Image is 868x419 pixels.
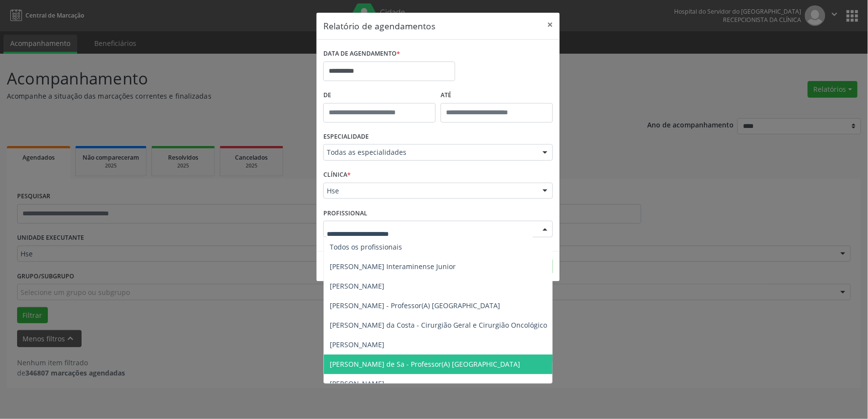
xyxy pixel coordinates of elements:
[330,281,384,291] span: [PERSON_NAME]
[330,340,384,349] span: [PERSON_NAME]
[323,46,400,62] label: DATA DE AGENDAMENTO
[323,88,436,103] label: De
[323,206,367,221] label: PROFISSIONAL
[441,88,553,103] label: ATÉ
[540,13,560,37] button: Close
[323,20,435,32] h5: Relatório de agendamentos
[327,147,533,157] span: Todas as especialidades
[330,242,402,251] span: Todos os profissionais
[323,129,369,145] label: ESPECIALIDADE
[330,262,456,271] span: [PERSON_NAME] Interaminense Junior
[330,301,500,310] span: [PERSON_NAME] - Professor(A) [GEOGRAPHIC_DATA]
[327,186,533,196] span: Hse
[330,359,520,369] span: [PERSON_NAME] de Sa - Professor(A) [GEOGRAPHIC_DATA]
[330,320,547,330] span: [PERSON_NAME] da Costa - Cirurgião Geral e Cirurgião Oncológico
[330,379,384,388] span: [PERSON_NAME]
[323,168,351,183] label: CLÍNICA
